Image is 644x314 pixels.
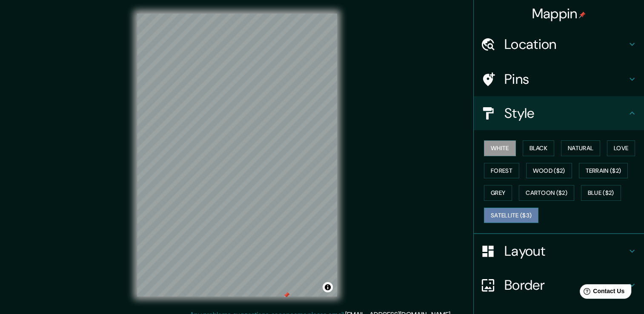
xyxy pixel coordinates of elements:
h4: Location [504,36,627,53]
div: Border [474,268,644,302]
button: Blue ($2) [581,185,621,201]
div: Location [474,27,644,61]
canvas: Map [137,14,337,297]
img: pin-icon.png [579,11,586,18]
div: Layout [474,234,644,268]
h4: Pins [504,71,627,88]
div: Style [474,96,644,130]
iframe: Help widget launcher [568,281,635,305]
button: Toggle attribution [323,282,333,292]
button: Wood ($2) [526,163,572,179]
h4: Style [504,105,627,122]
button: Cartoon ($2) [519,185,574,201]
h4: Layout [504,243,627,260]
button: White [484,140,516,156]
button: Natural [561,140,600,156]
button: Terrain ($2) [579,163,628,179]
button: Forest [484,163,519,179]
div: Pins [474,62,644,96]
h4: Border [504,277,627,294]
button: Grey [484,185,512,201]
button: Satellite ($3) [484,208,538,223]
button: Black [523,140,555,156]
h4: Mappin [532,5,586,22]
button: Love [607,140,635,156]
